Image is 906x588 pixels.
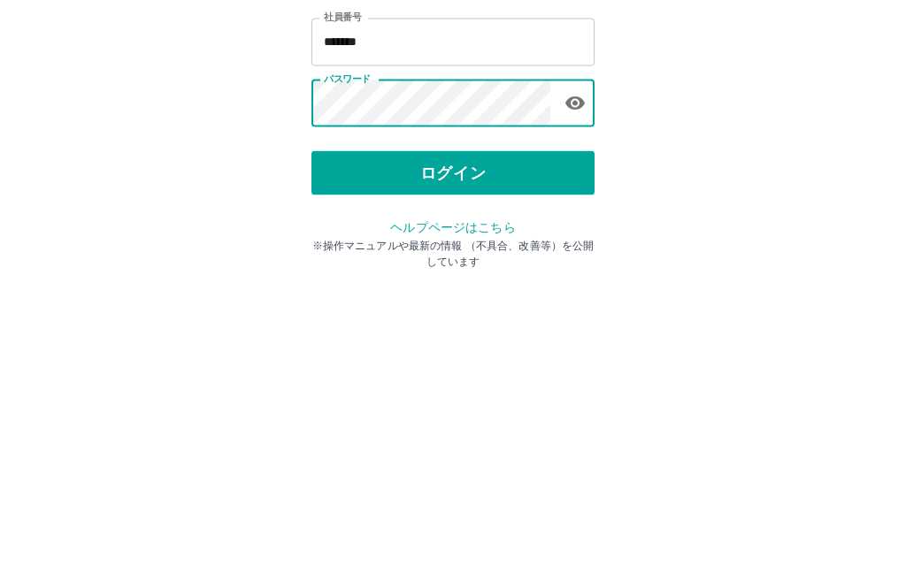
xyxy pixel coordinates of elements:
label: 社員番号 [324,165,361,179]
label: パスワード [324,227,371,241]
a: ヘルプページはこちら [390,375,515,389]
h2: ログイン [395,111,511,145]
p: ※操作マニュアルや最新の情報 （不具合、改善等）を公開しています [311,393,595,424]
button: ログイン [311,306,595,350]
